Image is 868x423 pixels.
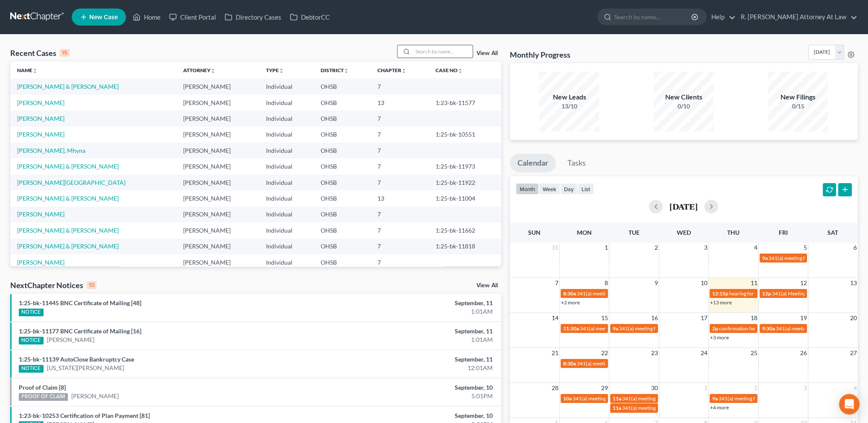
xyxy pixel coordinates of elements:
[340,355,493,364] div: September, 11
[563,360,576,367] span: 8:30a
[340,335,493,344] div: 1:01AM
[340,299,493,307] div: September, 11
[772,290,855,297] span: 341(a) Meeting for [PERSON_NAME]
[19,393,68,401] div: PROOF OF CLAIM
[799,278,808,288] span: 12
[259,127,314,143] td: Individual
[17,99,64,106] a: [PERSON_NAME]
[259,158,314,174] td: Individual
[429,158,501,174] td: 1:25-bk-11973
[266,67,284,73] a: Typeunfold_more
[344,68,349,73] i: unfold_more
[539,183,560,195] button: week
[578,183,594,195] button: list
[577,229,592,236] span: Mon
[340,411,493,420] div: September, 10
[750,278,758,288] span: 11
[510,154,556,172] a: Calendar
[604,278,609,288] span: 8
[580,325,662,332] span: 341(a) meeting for [PERSON_NAME]
[654,92,713,102] div: New Clients
[712,395,718,402] span: 9a
[753,242,758,253] span: 4
[669,202,698,211] h2: [DATE]
[719,395,801,402] span: 341(a) meeting for [PERSON_NAME]
[176,95,259,111] td: [PERSON_NAME]
[89,14,118,20] span: New Case
[129,9,165,25] a: Home
[279,68,284,73] i: unfold_more
[165,9,220,25] a: Client Portal
[371,127,429,143] td: 7
[510,50,570,60] h3: Monthly Progress
[176,207,259,222] td: [PERSON_NAME]
[650,313,659,323] span: 16
[17,115,64,122] a: [PERSON_NAME]
[32,68,38,73] i: unfold_more
[314,79,371,94] td: OHSB
[827,229,838,236] span: Sat
[577,290,659,297] span: 341(a) meeting for [PERSON_NAME]
[10,280,96,290] div: NextChapter Notices
[340,392,493,400] div: 5:01PM
[573,395,700,402] span: 341(a) meeting for [PERSON_NAME] & [PERSON_NAME]
[314,239,371,254] td: OHSB
[220,9,286,25] a: Directory Cases
[700,313,708,323] span: 17
[176,158,259,174] td: [PERSON_NAME]
[429,127,501,143] td: 1:25-bk-10551
[429,239,501,254] td: 1:25-bk-11818
[622,405,704,411] span: 341(a) meeting for [PERSON_NAME]
[259,239,314,254] td: Individual
[700,348,708,358] span: 24
[17,131,64,138] a: [PERSON_NAME]
[259,207,314,222] td: Individual
[259,254,314,270] td: Individual
[371,79,429,94] td: 7
[371,254,429,270] td: 7
[677,229,691,236] span: Wed
[853,242,858,253] span: 6
[762,325,775,332] span: 9:30a
[176,190,259,206] td: [PERSON_NAME]
[551,313,559,323] span: 14
[340,383,493,392] div: September, 10
[560,154,593,172] a: Tasks
[707,9,736,25] a: Help
[516,183,539,195] button: month
[17,242,119,250] a: [PERSON_NAME] & [PERSON_NAME]
[314,254,371,270] td: OHSB
[10,48,70,58] div: Recent Cases
[176,127,259,143] td: [PERSON_NAME]
[799,348,808,358] span: 26
[17,147,85,154] a: [PERSON_NAME], Mhyna
[371,143,429,158] td: 7
[176,143,259,158] td: [PERSON_NAME]
[19,356,134,363] a: 1:25-bk-11139 AutoClose Bankruptcy Case
[712,325,718,332] span: 2p
[314,143,371,158] td: OHSB
[17,179,126,186] a: [PERSON_NAME][GEOGRAPHIC_DATA]
[853,383,858,393] span: 4
[340,364,493,372] div: 12:01AM
[710,299,732,306] a: +13 more
[551,348,559,358] span: 21
[719,325,815,332] span: confirmation hearing for [PERSON_NAME]
[371,239,429,254] td: 7
[259,95,314,111] td: Individual
[371,190,429,206] td: 13
[528,229,541,236] span: Sun
[799,313,808,323] span: 19
[314,222,371,238] td: OHSB
[371,95,429,111] td: 13
[259,111,314,126] td: Individual
[703,242,708,253] span: 3
[613,325,618,332] span: 9a
[371,158,429,174] td: 7
[183,67,216,73] a: Attorneyunfold_more
[458,68,463,73] i: unfold_more
[60,49,70,57] div: 15
[314,175,371,190] td: OHSB
[19,309,44,316] div: NOTICE
[768,102,828,111] div: 0/15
